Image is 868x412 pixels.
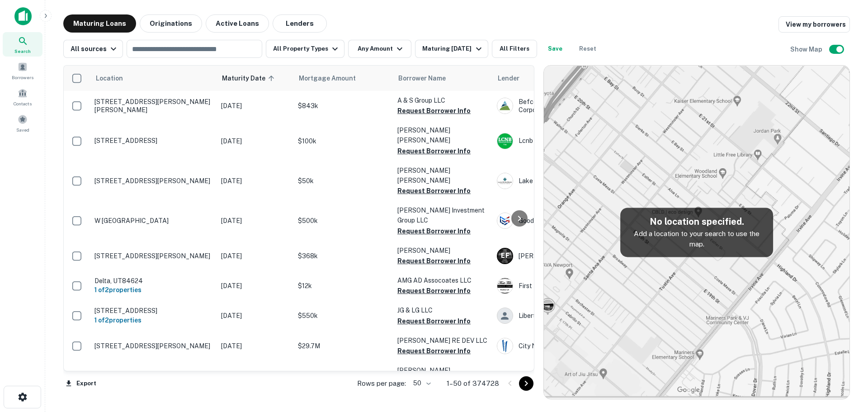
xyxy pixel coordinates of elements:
p: [STREET_ADDRESS][PERSON_NAME][PERSON_NAME] [94,98,212,114]
p: [DATE] [221,281,289,291]
th: Borrower Name [393,66,492,91]
button: Any Amount [348,40,411,58]
button: Originations [140,14,202,33]
p: $368k [298,251,388,261]
span: Location [95,73,123,84]
div: First Title Insurance [497,278,632,294]
div: Maturing [DATE] [422,43,484,54]
p: [STREET_ADDRESS][PERSON_NAME] [94,342,212,350]
span: Saved [16,126,29,133]
button: All sources [63,40,123,58]
button: Request Borrower Info [397,316,471,327]
p: [PERSON_NAME] [397,246,488,256]
span: Borrowers [12,74,33,81]
button: Maturing [DATE] [415,40,488,58]
div: Lake Elmo Bank [497,173,632,189]
p: E F [501,251,509,260]
span: Lender [498,73,519,84]
p: W [GEOGRAPHIC_DATA] [94,217,212,225]
a: Contacts [3,85,42,109]
p: [DATE] [221,176,289,186]
span: Contacts [14,100,32,107]
button: Request Borrower Info [397,285,471,296]
p: Add a location to your search to use the map. [627,228,766,250]
img: picture [497,338,513,354]
p: [DATE] [221,101,289,111]
a: Borrowers [3,58,42,83]
p: [DATE] [221,311,289,321]
p: [DATE] [221,251,289,261]
th: Mortgage Amount [293,66,393,91]
p: $500k [298,216,388,226]
button: Export [63,377,99,390]
p: A & S Group LLC [397,95,488,105]
p: Delta, UT84624 [94,277,212,285]
p: $100k [298,136,388,146]
p: $843k [298,101,388,111]
h5: No location specified. [627,215,766,228]
button: Request Borrower Info [397,256,471,266]
div: Goodfield State Bank [497,213,632,229]
p: [PERSON_NAME] [PERSON_NAME] [397,166,488,185]
img: picture [497,213,513,228]
button: Lenders [273,14,327,33]
button: Maturing Loans [63,14,136,33]
p: [STREET_ADDRESS][PERSON_NAME] [94,177,212,185]
p: [STREET_ADDRESS] [94,137,212,145]
p: $550k [298,311,388,321]
a: Saved [3,111,42,135]
p: [STREET_ADDRESS] [94,307,212,315]
button: All Property Types [266,40,344,58]
div: 50 [410,377,432,390]
button: Request Borrower Info [397,346,471,356]
p: [PERSON_NAME] RE DEV LLC [397,336,488,346]
div: All sources [71,43,119,54]
a: Search [3,32,42,57]
div: [PERSON_NAME] Financial [497,248,632,264]
p: [PERSON_NAME] Investment Group LLC [397,205,488,225]
div: Lcnb National Bank [497,133,632,149]
img: picture [497,133,513,149]
p: $29.7M [298,341,388,351]
th: Lender [492,66,637,91]
p: [STREET_ADDRESS][PERSON_NAME] [94,252,212,260]
button: Active Loans [206,14,269,33]
iframe: Chat Widget [823,340,868,383]
p: Rows per page: [357,378,406,389]
img: capitalize-icon.png [14,7,32,25]
p: JG & LG LLC [397,305,488,315]
h6: Show Map [790,44,824,54]
button: Reset [573,40,602,58]
span: Mortgage Amount [299,73,368,84]
p: 1–50 of 374728 [447,378,499,389]
p: [DATE] [221,341,289,351]
h6: 1 of 2 properties [94,285,212,295]
p: AMG AD Assocoates LLC [397,275,488,285]
a: View my borrowers [778,16,850,33]
button: Request Borrower Info [397,185,471,196]
button: Request Borrower Info [397,226,471,237]
h6: 1 of 2 properties [94,315,212,325]
img: picture [497,173,513,189]
p: $50k [298,176,388,186]
button: Request Borrower Info [397,146,471,156]
p: [DATE] [221,216,289,226]
p: $12k [298,281,388,291]
div: Liberty Bank [US_STATE] [497,308,632,324]
img: picture [497,98,513,114]
p: [PERSON_NAME] [PERSON_NAME] [397,125,488,145]
div: City National Bank [497,338,632,354]
button: Go to next page [519,376,533,391]
th: Maturity Date [217,66,293,91]
span: Search [14,47,31,55]
img: picture [497,278,513,294]
span: Maturity Date [222,73,277,84]
p: [DATE] [221,136,289,146]
button: All Filters [492,40,537,58]
span: Borrower Name [398,73,446,84]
